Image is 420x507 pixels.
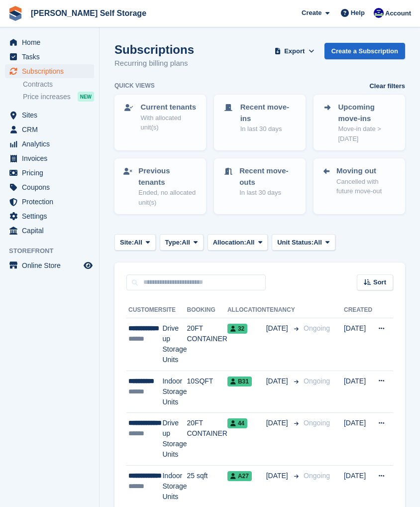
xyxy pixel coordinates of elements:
th: Allocation [227,302,266,318]
a: menu [5,166,94,180]
span: Protection [22,195,82,209]
p: In last 30 days [239,188,297,198]
p: Current tenants [140,102,197,113]
p: Ended, no allocated unit(s) [138,188,197,207]
span: Home [22,35,82,49]
span: B31 [227,377,252,386]
th: Booking [187,302,227,318]
span: Tasks [22,50,82,64]
span: CRM [22,123,82,136]
a: menu [5,151,94,165]
td: [DATE] [344,371,372,413]
p: Recent move-outs [239,165,297,188]
span: 44 [227,418,247,428]
span: Storefront [9,246,99,256]
td: Drive up Storage Units [162,318,187,371]
p: Recurring billing plans [114,58,194,69]
span: [DATE] [266,376,290,386]
span: Invoices [22,151,82,165]
p: Cancelled with future move-out [336,177,396,196]
th: Created [344,302,372,318]
a: menu [5,108,94,122]
td: 10SQFT [187,371,227,413]
a: menu [5,195,94,209]
button: Site: All [114,234,156,251]
span: Type: [165,238,182,248]
span: Export [284,46,305,56]
td: Indoor Storage Units [162,371,187,413]
a: menu [5,50,94,64]
a: menu [5,64,94,78]
a: Recent move-outs In last 30 days [215,159,305,204]
td: [DATE] [344,413,372,466]
div: NEW [78,92,94,102]
a: menu [5,180,94,194]
p: Move-in date > [DATE] [338,124,397,143]
a: Clear filters [369,81,405,91]
th: Tenancy [266,302,300,318]
a: Moving out Cancelled with future move-out [315,159,404,202]
span: All [246,238,255,248]
p: Previous tenants [138,165,197,188]
span: Account [385,8,411,18]
span: Analytics [22,137,82,151]
span: Sort [373,277,386,287]
a: Preview store [82,259,94,271]
a: menu [5,258,94,272]
button: Allocation: All [208,234,268,251]
a: Upcoming move-ins Move-in date > [DATE] [315,96,404,149]
a: menu [5,137,94,151]
span: Ongoing [304,377,330,385]
span: Create [302,8,321,18]
p: Recent move-ins [240,102,297,124]
a: Current tenants With allocated unit(s) [115,96,205,138]
h1: Subscriptions [114,43,194,56]
img: Justin Farthing [374,8,384,18]
span: Site: [120,238,134,248]
a: [PERSON_NAME] Self Storage [27,5,150,21]
span: Sites [22,108,82,122]
a: menu [5,123,94,136]
p: In last 30 days [240,124,297,134]
a: Contracts [23,80,94,89]
span: Coupons [22,180,82,194]
span: All [134,238,142,248]
span: Pricing [22,166,82,180]
span: Ongoing [304,472,330,480]
span: Online Store [22,258,82,272]
td: [DATE] [344,318,372,371]
td: Drive up Storage Units [162,413,187,466]
td: 20FT CONTAINER [187,318,227,371]
span: Unit Status: [277,238,314,248]
button: Type: All [160,234,204,251]
img: stora-icon-8386f47178a22dfd0bd8f6a31ec36ba5ce8667c1dd55bd0f319d3a0aa187defe.svg [8,6,23,21]
span: Settings [22,209,82,223]
button: Unit Status: All [272,234,335,251]
span: [DATE] [266,471,290,481]
h6: Quick views [114,81,155,90]
span: Subscriptions [22,64,82,78]
a: Recent move-ins In last 30 days [215,96,305,140]
p: Upcoming move-ins [338,102,397,124]
span: 32 [227,324,247,334]
a: Create a Subscription [324,43,405,59]
span: Ongoing [304,419,330,427]
a: menu [5,35,94,49]
a: menu [5,224,94,238]
td: 20FT CONTAINER [187,413,227,466]
span: Ongoing [304,324,330,332]
span: All [182,238,190,248]
p: With allocated unit(s) [140,113,197,132]
th: Site [162,302,187,318]
th: Customer [126,302,162,318]
span: [DATE] [266,323,290,334]
span: All [314,238,322,248]
a: menu [5,209,94,223]
span: [DATE] [266,418,290,428]
span: Capital [22,224,82,238]
span: Price increases [23,92,71,102]
span: Allocation: [213,238,246,248]
a: Price increases NEW [23,91,94,102]
button: Export [273,43,316,59]
span: A27 [227,471,252,481]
